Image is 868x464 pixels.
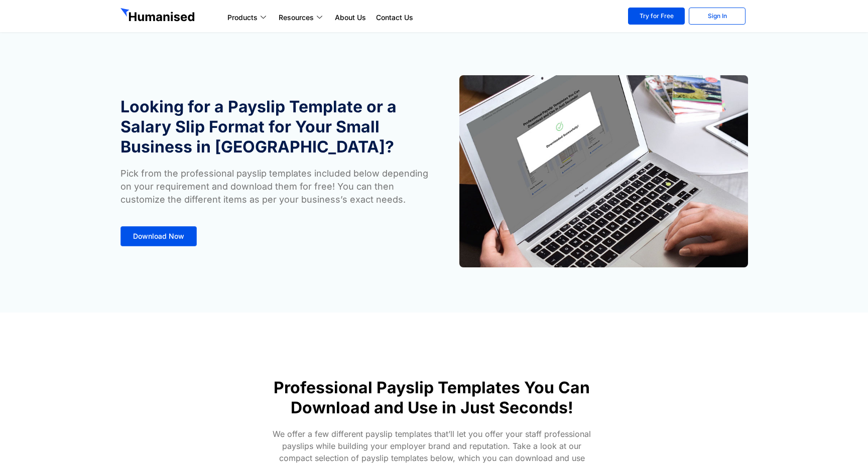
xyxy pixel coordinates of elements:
[689,8,746,25] a: Sign In
[120,167,429,206] p: Pick from the professional payslip templates included below depending on your requirement and dow...
[255,378,608,418] h1: Professional Payslip Templates You Can Download and Use in Just Seconds!
[330,12,371,24] a: About Us
[133,233,184,240] span: Download Now
[120,8,197,24] img: GetHumanised Logo
[371,12,418,24] a: Contact Us
[222,12,274,24] a: Products
[628,8,685,25] a: Try for Free
[120,97,429,157] h1: Looking for a Payslip Template or a Salary Slip Format for Your Small Business in [GEOGRAPHIC_DATA]?
[120,226,197,246] a: Download Now
[274,12,330,24] a: Resources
